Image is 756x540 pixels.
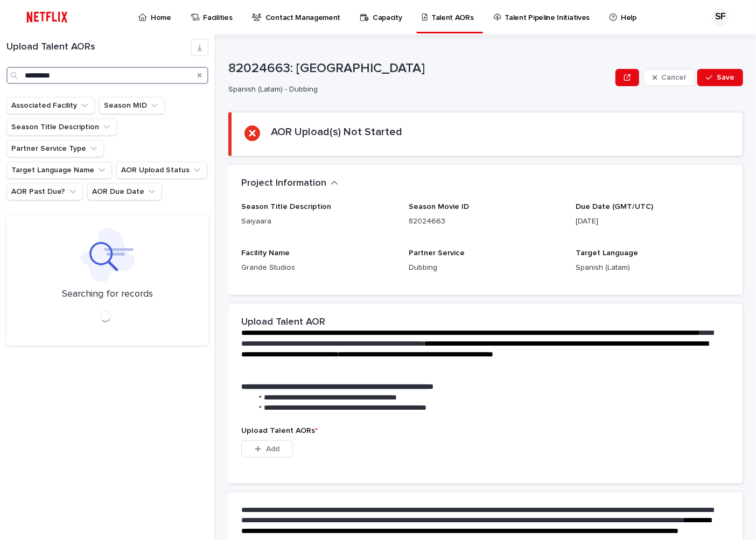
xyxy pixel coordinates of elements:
button: Add [241,440,293,458]
span: Season Movie ID [409,203,469,211]
h2: AOR Upload(s) Not Started [271,125,402,138]
p: Searching for records [62,289,153,300]
p: 82024663: [GEOGRAPHIC_DATA] [228,61,611,76]
span: Season Title Description [241,203,331,211]
p: 82024663 [409,216,563,227]
span: Cancel [662,74,686,81]
button: Project Information [241,178,338,190]
input: Search [6,67,208,84]
p: Saiyaara [241,216,396,227]
p: Grande Studios [241,262,396,273]
button: Season MID [99,97,165,114]
button: Target Language Name [6,162,112,179]
h2: Upload Talent AOR [241,317,325,328]
span: Save [717,74,734,81]
h2: Project Information [241,178,326,190]
button: AOR Past Due? [6,183,83,200]
span: Target Language [576,249,638,257]
span: Add [266,445,279,453]
span: Partner Service [409,249,465,257]
button: Cancel [643,69,695,86]
button: Associated Facility [6,97,95,114]
p: Dubbing [409,262,563,273]
span: Facility Name [241,249,290,257]
button: Partner Service Type [6,140,104,157]
button: Save [697,69,743,86]
p: [DATE] [576,216,730,227]
p: Spanish (Latam) [576,262,730,273]
img: ifQbXi3ZQGMSEF7WDB7W [22,6,73,28]
h1: Upload Talent AORs [6,41,191,53]
div: SF [712,9,729,26]
p: Spanish (Latam) - Dubbing [228,85,607,94]
span: Due Date (GMT/UTC) [576,203,653,211]
button: AOR Due Date [87,183,162,200]
button: Season Title Description [6,118,117,136]
span: Upload Talent AORs [241,427,318,434]
button: AOR Upload Status [116,162,207,179]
